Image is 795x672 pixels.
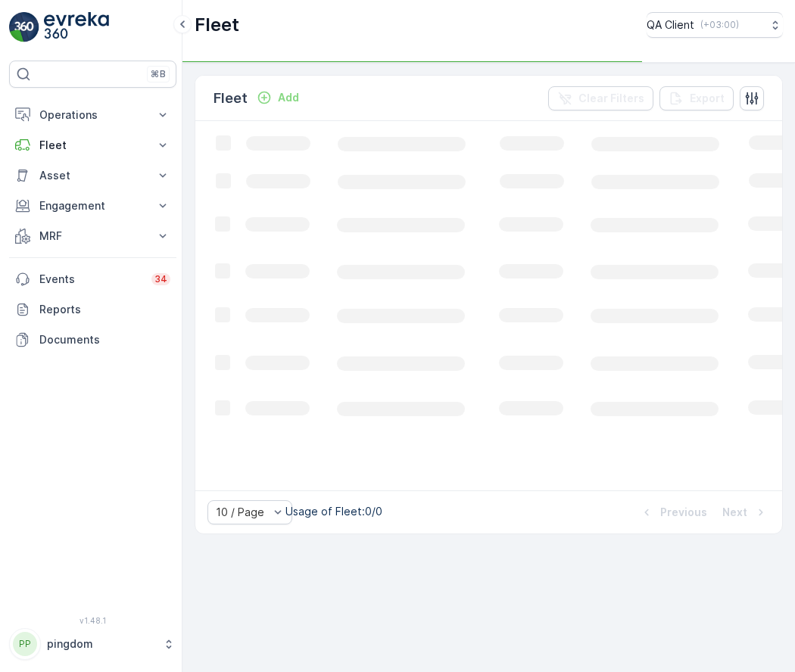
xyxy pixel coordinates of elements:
[9,191,176,221] button: Engagement
[151,68,166,80] p: ⌘B
[195,13,239,37] p: Fleet
[9,294,176,325] a: Reports
[690,91,725,106] p: Export
[660,505,707,520] p: Previous
[39,198,146,213] p: Engagement
[39,168,146,183] p: Asset
[647,17,694,33] p: QA Client
[647,12,783,38] button: QA Client(+03:00)
[13,632,37,656] div: PP
[9,160,176,191] button: Asset
[722,505,747,520] p: Next
[9,325,176,355] a: Documents
[39,302,170,317] p: Reports
[39,107,146,123] p: Operations
[214,88,248,109] p: Fleet
[278,90,299,105] p: Add
[39,272,142,287] p: Events
[154,273,167,285] p: 34
[721,503,770,521] button: Next
[9,264,176,294] a: Events34
[638,503,709,521] button: Previous
[9,221,176,251] button: MRF
[659,86,734,110] button: Export
[578,91,644,106] p: Clear Filters
[9,628,176,660] button: PPpingdom
[700,19,739,31] p: ( +03:00 )
[548,86,653,110] button: Clear Filters
[39,138,146,153] p: Fleet
[9,100,176,130] button: Operations
[251,89,305,107] button: Add
[9,12,39,42] img: logo
[44,12,109,42] img: logo_light-DOdMpM7g.png
[285,504,382,519] p: Usage of Fleet : 0/0
[39,332,170,347] p: Documents
[47,636,155,652] p: pingdom
[9,616,176,625] span: v 1.48.1
[39,229,146,244] p: MRF
[9,130,176,160] button: Fleet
